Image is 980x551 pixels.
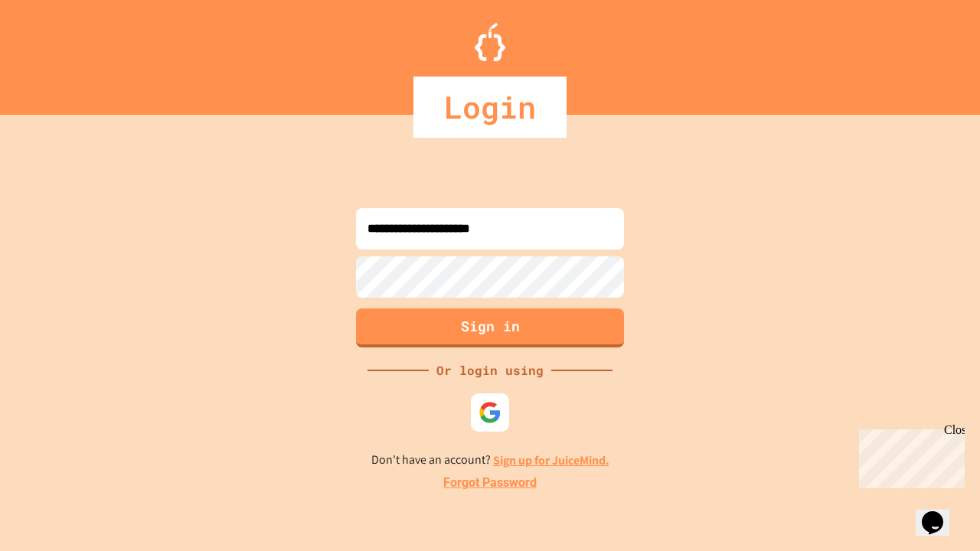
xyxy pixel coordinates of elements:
img: Logo.svg [475,23,505,61]
div: Login [413,77,567,138]
button: Sign in [356,308,624,347]
iframe: chat widget [853,423,965,488]
a: Forgot Password [443,474,537,492]
div: Chat with us now!Close [6,6,106,97]
p: Don't have an account? [371,451,609,470]
img: google-icon.svg [479,401,501,424]
iframe: chat widget [916,490,965,536]
a: Sign up for JuiceMind. [493,452,609,468]
div: Or login using [429,361,551,380]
